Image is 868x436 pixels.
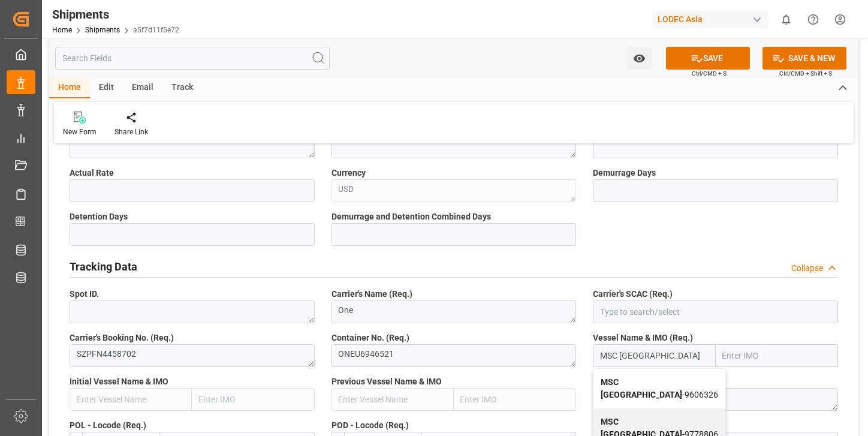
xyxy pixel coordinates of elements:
[85,26,120,34] a: Shipments
[593,167,656,179] span: Demurrage Days
[70,332,174,344] span: Carrier's Booking No. (Req.)
[114,127,148,137] div: Share Link
[331,211,491,223] span: Demurrage and Detention Combined Days
[666,47,750,70] button: SAVE
[601,377,718,399] span: - 9606326
[70,288,99,300] span: Spot ID.
[331,388,454,411] input: Enter Vessel Name
[601,377,682,399] b: MSC [GEOGRAPHIC_DATA]
[800,6,827,33] button: Help Center
[331,419,409,432] span: POD - Locode (Req.)
[63,127,97,137] div: New Form
[70,211,128,223] span: Detention Days
[653,8,773,31] button: LODEC Asia
[331,179,577,202] textarea: USD
[70,167,114,179] span: Actual Rate
[653,11,768,28] div: LODEC Asia
[454,388,576,411] input: Enter IMO
[331,300,577,323] textarea: One
[90,78,123,98] div: Edit
[593,332,693,344] span: Vessel Name & IMO (Req.)
[791,262,823,275] div: Collapse
[716,344,838,367] input: Enter IMO
[70,344,315,367] textarea: SZPFN4458702
[123,78,162,98] div: Email
[773,6,800,33] button: show 0 new notifications
[52,5,179,23] div: Shipments
[70,375,168,388] span: Initial Vessel Name & IMO
[192,388,314,411] input: Enter IMO
[49,78,90,98] div: Home
[52,26,72,34] a: Home
[162,78,202,98] div: Track
[70,258,137,275] h2: Tracking Data
[331,167,366,179] span: Currency
[70,419,146,432] span: POL - Locode (Req.)
[55,47,330,70] input: Search Fields
[70,388,192,411] input: Enter Vessel Name
[593,288,673,300] span: Carrier's SCAC (Req.)
[593,300,838,323] input: Type to search/select
[779,69,832,78] span: Ctrl/CMD + Shift + S
[331,344,577,367] textarea: ONEU6946521
[331,332,409,344] span: Container No. (Req.)
[593,344,715,367] input: Enter Vessel Name
[331,288,412,300] span: Carrier's Name (Req.)
[692,69,727,78] span: Ctrl/CMD + S
[627,47,652,70] button: open menu
[331,375,442,388] span: Previous Vessel Name & IMO
[762,47,846,70] button: SAVE & NEW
